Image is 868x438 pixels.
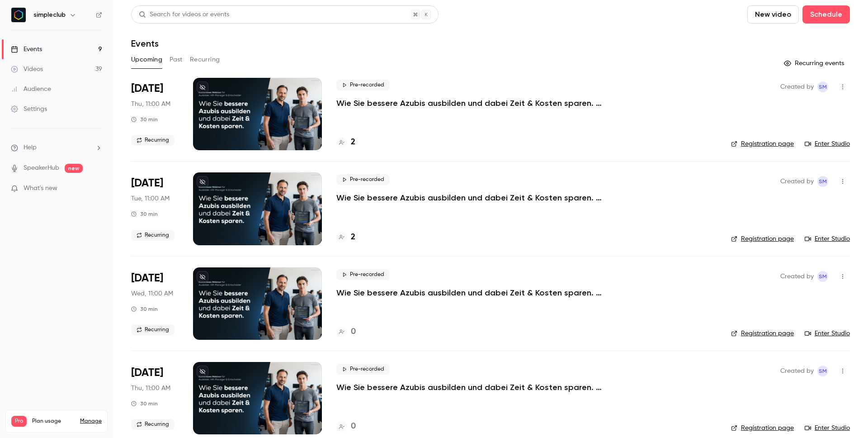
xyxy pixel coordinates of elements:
div: 30 min [131,210,158,218]
a: Enter Studio [805,329,850,338]
span: Tue, 11:00 AM [131,194,170,203]
div: Aug 14 Thu, 11:00 AM (Europe/Berlin) [131,78,179,150]
div: Aug 20 Wed, 11:00 AM (Europe/Berlin) [131,267,179,340]
h6: simpleclub [33,10,66,19]
a: 0 [336,326,356,338]
a: Registration page [731,329,794,338]
span: Pre-recorded [336,269,390,280]
span: Help [24,143,37,152]
span: Recurring [131,324,175,335]
div: Audience [11,85,51,94]
div: 30 min [131,116,158,123]
a: Registration page [731,424,794,433]
button: Upcoming [131,52,162,67]
a: Wie Sie bessere Azubis ausbilden und dabei Zeit & Kosten sparen. (Donnerstag, 11:00 Uhr) [336,98,608,109]
a: 0 [336,420,356,433]
div: Aug 19 Tue, 11:00 AM (Europe/Berlin) [131,172,179,245]
span: Created by [780,271,814,282]
li: help-dropdown-opener [11,143,102,152]
h4: 0 [351,420,356,433]
span: simpleclub Marketing [817,366,828,376]
span: Recurring [131,230,175,241]
span: Recurring [131,419,175,430]
span: What's new [24,184,57,193]
div: Search for videos or events [139,10,229,19]
a: Registration page [731,234,794,243]
span: Created by [780,176,814,187]
div: Aug 21 Thu, 11:00 AM (Europe/Berlin) [131,362,179,434]
button: Recurring events [780,56,850,71]
h1: Events [131,38,159,49]
a: Manage [80,418,102,425]
span: simpleclub Marketing [817,81,828,92]
span: Wed, 11:00 AM [131,289,173,298]
span: [DATE] [131,271,163,286]
div: Videos [11,65,43,74]
div: 30 min [131,305,158,313]
span: sM [819,271,827,282]
a: 2 [336,136,355,148]
a: SpeakerHub [24,163,59,173]
span: Pre-recorded [336,174,390,185]
span: Pro [11,416,27,427]
span: Recurring [131,135,175,146]
a: Wie Sie bessere Azubis ausbilden und dabei Zeit & Kosten sparen. (Donnerstag, 11:00 Uhr) [336,382,608,393]
div: 30 min [131,400,158,407]
div: Events [11,45,42,54]
a: Wie Sie bessere Azubis ausbilden und dabei Zeit & Kosten sparen. (Mittwoch, 11:00 Uhr) [336,287,608,298]
button: Recurring [190,52,220,67]
span: Plan usage [32,418,75,425]
span: sM [819,366,827,376]
img: simpleclub [11,8,26,22]
h4: 2 [351,136,355,148]
span: Pre-recorded [336,364,390,375]
span: [DATE] [131,366,163,380]
button: Schedule [802,5,850,24]
a: Enter Studio [805,234,850,243]
span: Created by [780,81,814,92]
a: Enter Studio [805,139,850,148]
h4: 2 [351,231,355,243]
a: Registration page [731,139,794,148]
span: Pre-recorded [336,80,390,90]
div: Settings [11,105,47,114]
iframe: Noticeable Trigger [91,185,102,193]
a: Enter Studio [805,424,850,433]
button: New video [747,5,799,24]
span: Thu, 11:00 AM [131,100,170,109]
span: Thu, 11:00 AM [131,384,170,393]
a: Wie Sie bessere Azubis ausbilden und dabei Zeit & Kosten sparen. (Dienstag, 11:00 Uhr) [336,192,608,203]
span: [DATE] [131,81,163,96]
a: 2 [336,231,355,243]
span: simpleclub Marketing [817,271,828,282]
span: Created by [780,366,814,376]
span: sM [819,81,827,92]
span: [DATE] [131,176,163,190]
h4: 0 [351,326,356,338]
span: sM [819,176,827,187]
span: simpleclub Marketing [817,176,828,187]
button: Past [170,52,183,67]
span: new [65,164,83,173]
